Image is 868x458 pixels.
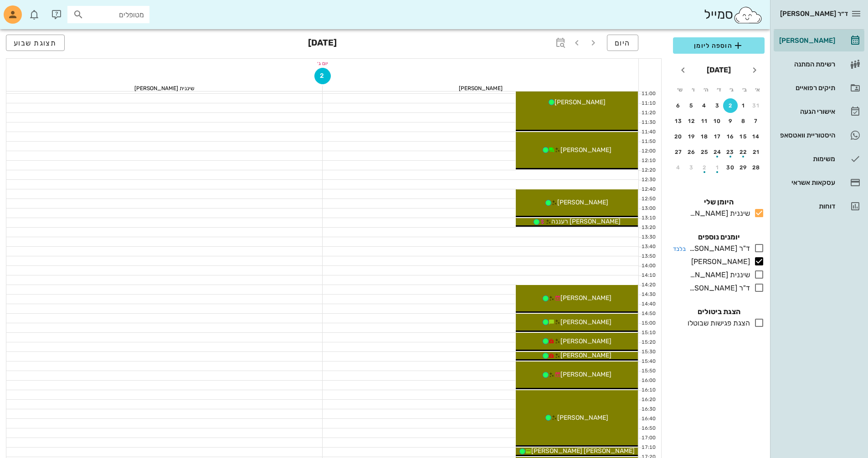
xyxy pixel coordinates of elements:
div: 8 [736,118,751,124]
span: [PERSON_NAME] [560,351,611,359]
div: [PERSON_NAME] [323,86,638,91]
button: 5 [684,98,699,113]
div: הצגת פגישות שבוטלו [684,318,750,329]
button: 17 [710,129,725,144]
span: [PERSON_NAME] [560,294,611,302]
div: 18 [697,133,712,140]
button: 3 [684,160,699,175]
div: 6 [671,102,686,109]
span: [PERSON_NAME] [PERSON_NAME] [531,447,635,455]
button: 1 [736,98,751,113]
div: 12:00 [639,148,657,155]
div: 11:50 [639,138,657,146]
button: 27 [671,145,686,159]
button: 20 [671,129,686,144]
div: 3 [710,102,725,109]
div: 12:10 [639,157,657,165]
div: 13:00 [639,205,657,213]
div: 13:30 [639,234,657,241]
div: 11:30 [639,119,657,127]
span: [PERSON_NAME] [560,337,611,345]
div: 22 [736,149,751,155]
div: 15:10 [639,329,657,337]
button: תצוגת שבוע [6,35,65,51]
th: א׳ [752,82,764,97]
span: [PERSON_NAME] [557,414,608,422]
button: 28 [749,160,764,175]
button: 1 [710,160,725,175]
div: 26 [684,149,699,155]
span: היום [615,39,631,47]
div: 11:40 [639,128,657,136]
div: 20 [671,133,686,140]
button: [DATE] [703,61,734,79]
th: ו׳ [687,82,699,97]
div: 5 [684,102,699,109]
div: 2 [723,102,738,109]
img: SmileCloud logo [733,6,763,24]
button: 31 [749,98,764,113]
button: 2 [723,98,738,113]
div: משימות [777,155,835,163]
button: 29 [736,160,751,175]
button: 2 [314,68,331,84]
div: 11:00 [639,90,657,98]
div: סמייל [704,5,763,25]
button: 30 [723,160,738,175]
th: ג׳ [726,82,738,97]
div: 11:10 [639,100,657,107]
div: 16:30 [639,406,657,413]
div: 17 [710,133,725,140]
span: 2 [315,72,330,80]
th: ב׳ [739,82,750,97]
div: 9 [723,118,738,124]
div: 30 [723,164,738,171]
div: 14:10 [639,272,657,280]
div: דוחות [777,203,835,210]
div: 15:40 [639,358,657,366]
span: תג [27,7,32,13]
button: 9 [723,114,738,128]
div: 28 [749,164,764,171]
div: 16 [723,133,738,140]
a: דוחות [774,195,864,217]
div: 7 [749,118,764,124]
h4: הצגת ביטולים [673,306,765,317]
button: 11 [697,114,712,128]
div: 12 [684,118,699,124]
div: 12:50 [639,195,657,203]
div: היסטוריית וואטסאפ [777,132,835,139]
button: חודש הבא [675,62,691,78]
div: 4 [697,102,712,109]
div: ד"ר [PERSON_NAME] [686,283,750,294]
div: 1 [736,102,751,109]
div: 12:30 [639,176,657,184]
button: 13 [671,114,686,128]
div: 17:10 [639,444,657,452]
button: 10 [710,114,725,128]
div: 17:00 [639,434,657,442]
div: 16:20 [639,396,657,404]
div: 12:40 [639,186,657,193]
div: 15:00 [639,320,657,327]
button: 2 [697,160,712,175]
div: 13 [671,118,686,124]
span: [PERSON_NAME] [560,371,611,378]
span: [PERSON_NAME] [560,146,611,154]
div: 16:50 [639,425,657,433]
div: 10 [710,118,725,124]
button: 25 [697,145,712,159]
button: 21 [749,145,764,159]
div: 13:20 [639,224,657,232]
div: 13:10 [639,214,657,222]
div: שיננית [PERSON_NAME] [686,270,750,280]
a: היסטוריית וואטסאפ [774,124,864,146]
button: 6 [671,98,686,113]
button: 22 [736,145,751,159]
div: 3 [684,164,699,171]
button: חודש שעבר [746,62,763,78]
div: 11 [697,118,712,124]
div: 1 [710,164,725,171]
div: 16:40 [639,415,657,423]
div: [PERSON_NAME] [688,256,750,267]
